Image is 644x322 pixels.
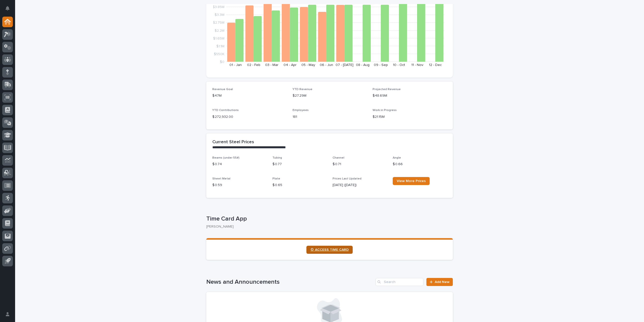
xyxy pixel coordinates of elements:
h1: News and Announcements [206,278,374,286]
span: Beams (under 55#) [212,156,239,159]
tspan: $2.75M [213,21,224,24]
span: Employees [293,109,309,112]
a: ⏲ ACCESS TIME CARD [306,246,353,254]
tspan: $2.2M [215,29,224,32]
button: Notifications [2,3,13,14]
tspan: $3.3M [215,13,224,17]
p: 181 [293,114,367,120]
span: YTD Revenue [293,88,312,91]
tspan: $0 [220,60,224,64]
tspan: $1.65M [213,37,224,40]
span: Plate [272,177,280,180]
text: 09 - Sep [374,63,388,67]
text: 04 - Apr [284,63,297,67]
p: [DATE] ([DATE]) [333,183,387,188]
span: View More Prices [397,179,426,183]
p: $47M [212,93,287,98]
p: $ 272,932.00 [212,114,287,120]
tspan: $550K [214,52,224,56]
p: $ 0.59 [212,183,266,188]
span: Add New [435,280,450,284]
p: $21.15M [373,114,447,120]
p: $27.29M [293,93,367,98]
tspan: $3.85M [213,5,224,9]
span: Work in Progress [373,109,397,112]
a: Add New [426,278,453,286]
p: $ 0.71 [333,162,387,167]
h2: Current Steel Prices [212,139,254,145]
text: 12 - Dec [429,63,442,67]
span: Angle [393,156,401,159]
p: $ 0.74 [212,162,266,167]
text: 01 - Jan [229,63,242,67]
p: $ 0.65 [272,183,327,188]
span: Sheet Metal [212,177,230,180]
input: Search [376,278,423,286]
text: 05 - May [301,63,315,67]
p: Time Card App [206,215,451,223]
text: 11 - Nov [411,63,423,67]
span: Projected Revenue [373,88,401,91]
p: $ 0.66 [393,162,447,167]
text: 02 - Feb [247,63,260,67]
div: Notifications [6,6,13,14]
text: 07 - [DATE] [336,63,353,67]
text: 06 - Jun [320,63,333,67]
p: $48.69M [373,93,447,98]
span: Tubing [272,156,282,159]
text: 10 - Oct [393,63,405,67]
span: Prices Last Updated [333,177,361,180]
p: [PERSON_NAME] [206,225,449,229]
text: 08 - Aug [356,63,370,67]
a: View More Prices [393,177,430,185]
tspan: $1.1M [216,44,224,48]
p: $ 0.77 [272,162,327,167]
span: Channel [333,156,344,159]
span: Revenue Goal [212,88,233,91]
span: ⏲ ACCESS TIME CARD [310,248,349,252]
span: YTD Contributions [212,109,239,112]
text: 03 - Mar [265,63,278,67]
